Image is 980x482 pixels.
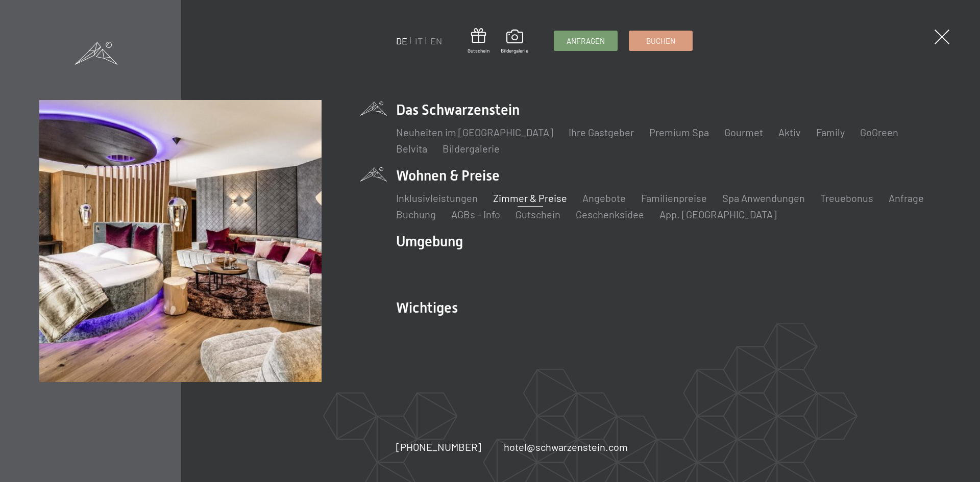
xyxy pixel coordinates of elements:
a: [PHONE_NUMBER] [396,440,481,454]
a: Anfrage [889,192,924,204]
a: AGBs - Info [451,208,500,220]
a: Gourmet [724,126,763,138]
a: Buchung [396,208,436,220]
a: App. [GEOGRAPHIC_DATA] [659,208,777,220]
a: Gutschein [516,208,560,220]
a: IT [415,35,423,46]
span: Anfragen [567,36,605,46]
span: [PHONE_NUMBER] [396,441,481,453]
a: hotel@schwarzenstein.com [504,440,628,454]
span: Bildergalerie [501,47,528,54]
span: Buchen [646,36,675,46]
a: Treuebonus [820,192,873,204]
span: Gutschein [468,47,489,54]
a: Inklusivleistungen [396,192,478,204]
a: Premium Spa [649,126,709,138]
a: Buchen [629,31,692,50]
a: Belvita [396,142,427,155]
a: Angebote [582,192,626,204]
a: GoGreen [860,126,898,138]
a: Zimmer & Preise [493,192,567,204]
a: DE [396,35,407,46]
a: EN [430,35,442,46]
a: Geschenksidee [576,208,644,220]
a: Bildergalerie [501,30,528,54]
a: Bildergalerie [443,142,500,155]
a: Aktiv [778,126,801,138]
a: Spa Anwendungen [722,192,805,204]
a: Gutschein [468,28,489,54]
a: Family [816,126,845,138]
a: Neuheiten im [GEOGRAPHIC_DATA] [396,126,553,138]
a: Anfragen [554,31,617,50]
a: Ihre Gastgeber [569,126,634,138]
a: Familienpreise [641,192,707,204]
